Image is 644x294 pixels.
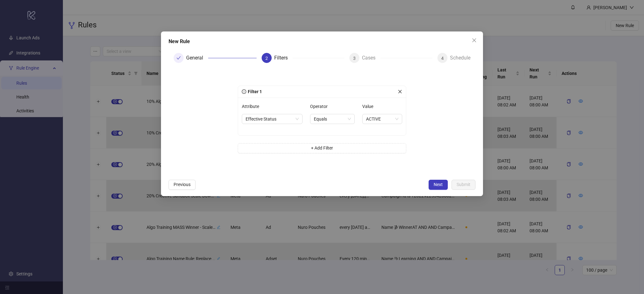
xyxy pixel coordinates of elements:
[169,180,196,190] button: Previous
[246,89,262,94] span: Filter 1
[353,56,356,61] span: 3
[274,53,293,63] div: Filters
[441,56,444,61] span: 4
[366,114,398,124] span: ACTIVE
[434,182,443,187] span: Next
[398,89,402,94] span: close
[265,56,268,61] span: 2
[472,38,477,43] span: close
[242,89,246,94] span: info-circle
[311,145,333,150] span: + Add Filter
[169,38,475,45] div: New Rule
[450,53,470,63] div: Schedule
[246,114,299,124] span: Effective Status
[362,101,377,111] label: Value
[362,53,380,63] div: Cases
[176,56,181,60] span: check
[314,114,351,124] span: Equals
[174,182,191,187] span: Previous
[242,101,263,111] label: Attribute
[429,180,448,190] button: Next
[469,35,479,45] button: Close
[186,53,208,63] div: General
[238,143,406,153] button: + Add Filter
[310,101,332,111] label: Operator
[452,180,475,190] button: Submit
